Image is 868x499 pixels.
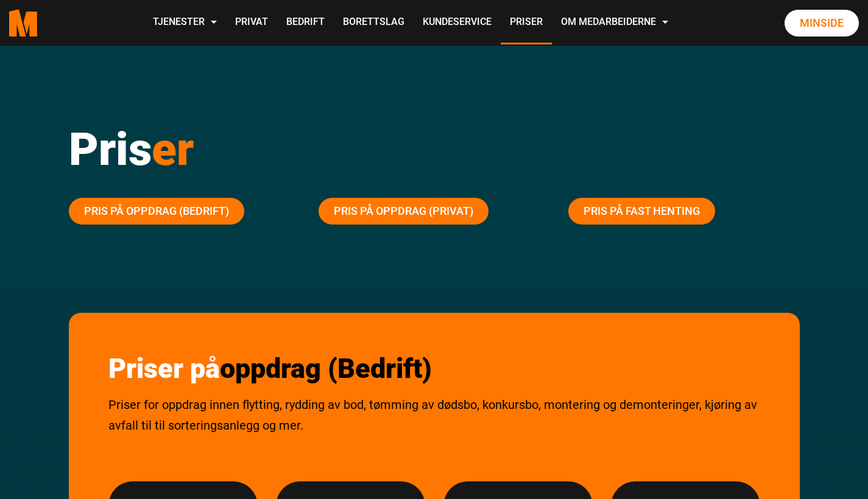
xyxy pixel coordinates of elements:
span: oppdrag (Bedrift) [220,352,432,385]
a: Tjenester [144,1,226,44]
a: Minside [785,10,859,37]
span: er [152,122,194,176]
a: Privat [226,1,277,44]
a: Pris på oppdrag (Privat) [319,198,489,225]
a: Borettslag [334,1,414,44]
a: Pris på oppdrag (Bedrift) [69,198,244,225]
h2: Priser på [108,352,760,385]
span: Priser for oppdrag innen flytting, rydding av bod, tømming av dødsbo, konkursbo, montering og dem... [108,397,757,433]
a: Bedrift [277,1,334,44]
a: Kundeservice [414,1,501,44]
a: Om Medarbeiderne [552,1,677,44]
h1: Pris [69,122,800,176]
a: Priser [501,1,552,44]
a: Pris på fast henting [568,198,715,225]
